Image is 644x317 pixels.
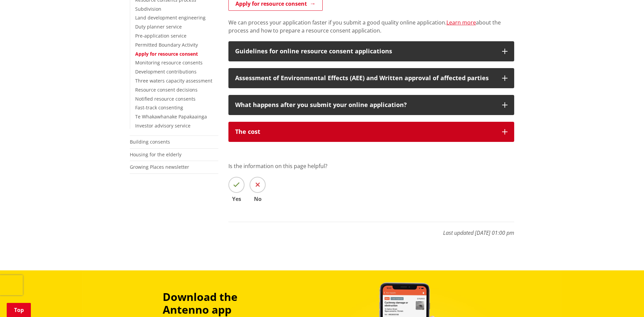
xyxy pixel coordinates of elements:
div: Assessment of Environmental Effects (AEE) and Written approval of affected parties [235,75,495,82]
a: Te Whakawhanake Papakaainga [135,113,207,120]
a: Pre-application service [135,33,186,39]
button: The cost [228,122,514,142]
a: Land development engineering [135,14,206,21]
a: Learn more [446,19,476,26]
a: Housing for the elderly [130,151,181,158]
a: Monitoring resource consents [135,59,203,66]
p: Last updated [DATE] 01:00 pm [228,222,514,237]
a: Investor advisory service [135,122,191,129]
a: Notified resource consents [135,96,196,102]
a: Top [7,303,31,317]
a: Permitted Boundary Activity [135,42,198,48]
a: Duty planner service [135,23,182,30]
span: Yes [228,196,245,202]
a: Resource consent decisions [135,87,198,93]
a: Three waters capacity assessment [135,77,212,84]
button: Assessment of Environmental Effects (AEE) and Written approval of affected parties [228,68,514,88]
div: Guidelines for online resource consent applications [235,48,495,55]
a: Growing Places newsletter [130,164,189,170]
a: Building consents [130,139,170,145]
div: What happens after you submit your online application? [235,102,495,108]
p: Is the information on this page helpful? [228,162,514,170]
a: Apply for resource consent [135,51,198,57]
span: No [250,196,266,202]
a: Subdivision [135,6,161,12]
a: Fast-track consenting [135,104,183,111]
p: We can process your application faster if you submit a good quality online application. about the... [228,18,514,35]
button: What happens after you submit your online application? [228,95,514,115]
div: The cost [235,128,495,135]
a: Development contributions [135,68,197,75]
button: Guidelines for online resource consent applications [228,41,514,61]
h3: Download the Antenno app [163,290,284,316]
